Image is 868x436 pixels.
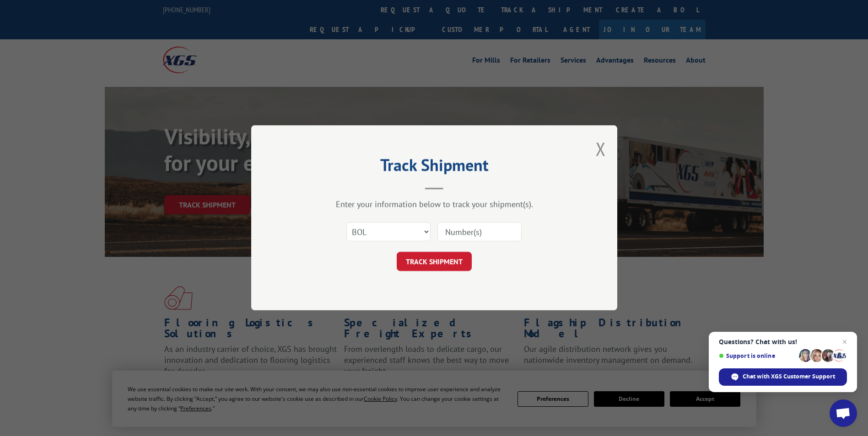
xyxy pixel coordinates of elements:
[297,159,571,176] h2: Track Shipment
[596,137,606,161] button: Close modal
[437,223,522,242] input: Number(s)
[397,252,472,271] button: TRACK SHIPMENT
[830,399,857,427] div: Open chat
[743,372,835,381] span: Chat with XGS Customer Support
[719,368,847,386] div: Chat with XGS Customer Support
[719,352,796,359] span: Support is online
[297,199,571,210] div: Enter your information below to track your shipment(s).
[839,336,850,347] span: Close chat
[719,338,847,346] span: Questions? Chat with us!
